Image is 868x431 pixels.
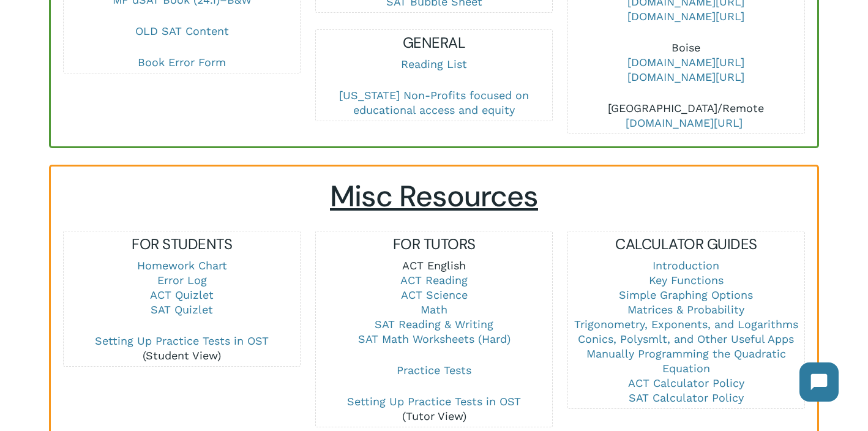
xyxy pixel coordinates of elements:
p: (Tutor View) [316,394,552,424]
a: SAT Reading & Writing [375,318,493,331]
a: ACT Calculator Policy [628,377,744,389]
a: Setting Up Practice Tests in OST [347,395,521,408]
a: Introduction [653,259,719,272]
a: [DOMAIN_NAME][URL] [627,10,744,23]
a: Matrices & Probability [627,303,744,316]
a: SAT Quizlet [151,303,213,316]
a: [US_STATE] Non-Profits focused on educational access and equity [339,89,529,116]
a: ACT Science [401,288,468,301]
a: OLD SAT Content [135,24,229,37]
p: (Student View) [64,334,299,363]
a: Practice Tests [397,364,471,377]
span: Misc Resources [330,177,538,215]
a: Error Log [157,274,207,287]
a: Trigonometry, Exponents, and Logarithms [574,318,798,331]
a: ACT English [402,259,466,272]
h5: FOR STUDENTS [64,234,299,254]
a: Setting Up Practice Tests in OST [95,334,269,347]
a: [DOMAIN_NAME][URL] [626,116,743,129]
a: Reading List [401,58,467,70]
a: SAT Math Worksheets (Hard) [358,332,511,345]
a: Book Error Form [138,56,226,69]
a: Manually Programming the Quadratic Equation [586,347,786,375]
a: Conics, Polysmlt, and Other Useful Apps [578,332,794,345]
a: ACT Quizlet [150,288,214,301]
a: SAT Calculator Policy [629,391,744,404]
a: Math [421,303,447,316]
h5: GENERAL [316,33,552,53]
a: ACT Reading [400,274,468,287]
iframe: Chatbot [787,350,851,414]
p: [GEOGRAPHIC_DATA]/Remote [568,101,804,130]
a: Homework Chart [137,259,227,272]
a: [DOMAIN_NAME][URL] [627,56,744,69]
a: Simple Graphing Options [619,288,753,301]
h5: FOR TUTORS [316,234,552,254]
a: Key Functions [649,274,724,287]
p: Boise [568,40,804,101]
h5: CALCULATOR GUIDES [568,234,804,254]
a: [DOMAIN_NAME][URL] [627,70,744,83]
